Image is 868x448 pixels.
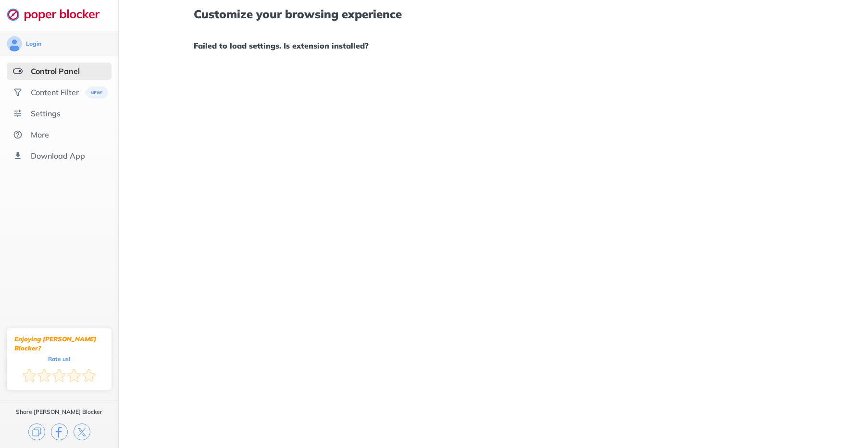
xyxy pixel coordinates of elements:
div: Content Filter [31,87,79,97]
img: features-selected.svg [13,66,23,76]
div: Download App [31,151,85,161]
img: about.svg [13,130,23,139]
img: social.svg [13,87,23,97]
img: download-app.svg [13,151,23,161]
div: More [31,130,49,139]
div: Share [PERSON_NAME] Blocker [16,408,102,416]
div: Enjoying [PERSON_NAME] Blocker? [14,335,104,353]
img: menuBanner.svg [85,87,108,99]
h1: Failed to load settings. Is extension installed? [194,39,793,52]
img: facebook.svg [51,423,68,440]
div: Settings [31,109,61,118]
img: logo-webpage.svg [7,8,110,21]
h1: Customize your browsing experience [194,8,793,20]
img: settings.svg [13,109,23,118]
div: Login [26,40,41,48]
img: copy.svg [28,423,45,440]
img: x.svg [74,423,90,440]
img: avatar.svg [7,36,22,51]
div: Rate us! [48,357,70,361]
div: Control Panel [31,66,80,76]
